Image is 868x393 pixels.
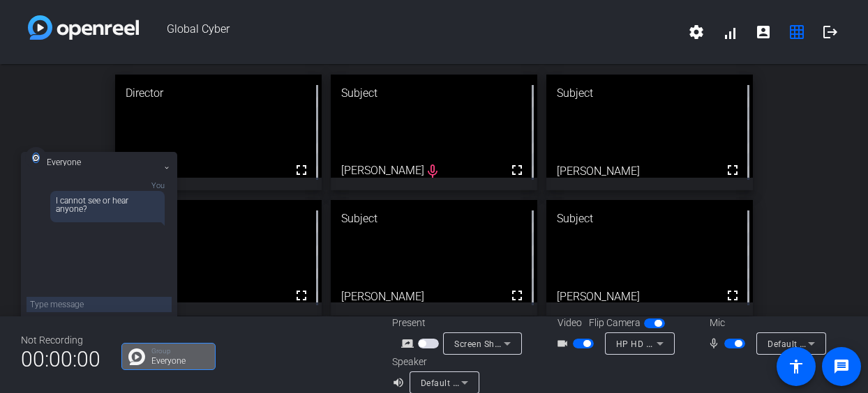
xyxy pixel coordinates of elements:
span: Global Cyber [139,15,680,49]
mat-icon: fullscreen [293,162,310,178]
div: Subject [331,75,537,112]
mat-icon: fullscreen [724,162,741,178]
div: I cannot see or hear anyone? [56,196,159,213]
mat-icon: account_box [755,24,772,40]
div: Subject [115,200,321,238]
mat-icon: fullscreen [724,287,741,304]
mat-icon: videocam_outline [556,335,573,352]
span: HP HD Camera (0408:5347) [616,338,731,349]
mat-icon: grid_on [788,24,805,40]
mat-icon: fullscreen [509,287,525,304]
h3: Everyone [47,159,103,166]
img: white-gradient.svg [28,15,139,40]
img: Chat Icon [128,348,145,365]
mat-icon: message [833,358,850,375]
mat-icon: settings [688,24,705,40]
div: Present [392,316,532,330]
span: Flip Camera [589,316,641,330]
mat-icon: mic_none [708,335,724,352]
mat-icon: screen_share_outline [401,335,418,352]
span: Video [558,316,582,330]
div: Speaker [392,355,476,369]
button: signal_cellular_alt [713,15,747,49]
mat-icon: fullscreen [509,162,525,178]
div: Subject [546,75,752,112]
mat-icon: volume_up [392,374,409,391]
p: Everyone [151,357,208,365]
mat-icon: accessibility [788,358,805,375]
mat-icon: logout [822,24,839,40]
p: You [50,182,165,190]
p: Group [151,348,208,355]
mat-icon: fullscreen [293,287,310,304]
span: Screen Sharing [454,338,516,349]
div: Subject [331,200,537,238]
div: Director [115,75,321,112]
div: Subject [546,200,752,238]
img: all-white.svg [32,153,40,163]
span: Default - Headphones (Realtek(R) Audio) [421,377,586,388]
div: Not Recording [21,333,100,348]
div: Mic [696,316,835,330]
span: 00:00:00 [21,342,100,376]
